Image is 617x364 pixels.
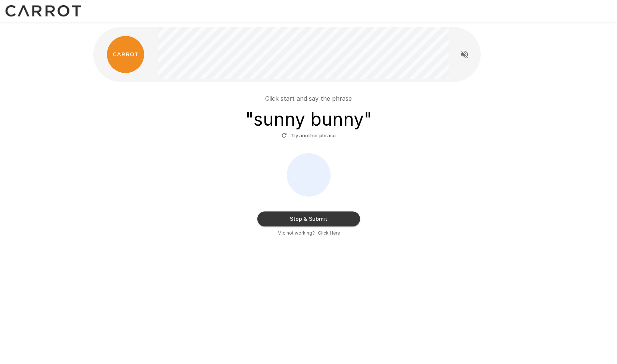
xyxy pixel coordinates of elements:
button: Read questions aloud [457,47,472,62]
h3: " sunny bunny " [245,109,372,130]
span: Mic not working? [278,229,315,237]
button: Try another phrase [280,130,338,141]
u: Click Here [318,230,340,236]
p: Click start and say the phrase [265,94,352,103]
button: Stop & Submit [257,211,360,226]
img: carrot_logo.png [107,36,144,73]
